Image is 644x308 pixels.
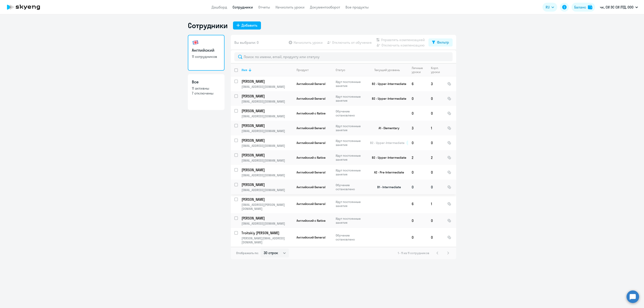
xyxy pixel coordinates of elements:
[408,121,427,135] td: 3
[408,213,427,228] td: 0
[241,173,293,177] p: [EMAIL_ADDRESS][DOMAIN_NAME]
[241,197,293,202] a: [PERSON_NAME]
[374,68,400,72] div: Текущий уровень
[241,85,293,89] p: [EMAIL_ADDRESS][DOMAIN_NAME]
[241,99,293,103] p: [EMAIL_ADDRESS][DOMAIN_NAME]
[241,216,293,221] a: [PERSON_NAME]
[233,21,261,30] button: Добавить
[370,68,408,72] div: Текущий уровень
[427,150,444,165] td: 2
[241,144,293,148] p: [EMAIL_ADDRESS][DOMAIN_NAME]
[192,47,220,53] h3: Английский
[366,91,408,106] td: B2 - Upper-Intermediate
[427,135,444,150] td: 0
[336,80,366,88] p: Идут постоянные занятия
[234,52,453,61] input: Поиск по имени, email, продукту или статусу
[366,150,408,165] td: B2 - Upper-Intermediate
[542,3,557,12] button: RU
[427,165,444,180] td: 0
[336,68,366,72] div: Статус
[431,66,443,74] div: Корп. уроки
[408,76,427,91] td: 6
[427,213,444,228] td: 0
[241,94,293,99] a: [PERSON_NAME]
[336,217,366,225] p: Идут постоянные занятия
[336,139,366,147] p: Идут постоянные занятия
[336,68,345,72] div: Статус
[336,168,366,176] p: Идут постоянные занятия
[275,5,305,9] a: Начислить уроки
[437,40,449,45] div: Фильтр
[297,97,325,101] span: Английский General
[241,114,293,118] p: [EMAIL_ADDRESS][DOMAIN_NAME]
[546,4,550,10] span: RU
[192,39,199,46] img: english
[241,158,293,162] p: [EMAIL_ADDRESS][DOMAIN_NAME]
[412,66,427,74] div: Личные уроки
[241,68,247,72] div: Имя
[297,111,326,115] span: Английский с Native
[297,68,332,72] div: Продукт
[297,219,326,223] span: Английский с Native
[241,167,293,172] a: [PERSON_NAME]
[188,21,228,30] h1: Сотрудники
[241,123,292,128] p: [PERSON_NAME]
[366,121,408,135] td: A1 - Elementary
[345,5,369,9] a: Все продукты
[408,165,427,180] td: 0
[234,40,259,45] span: Вы выбрали: 0
[241,216,292,221] p: [PERSON_NAME]
[310,5,340,9] a: Документооборот
[336,183,366,191] p: Обучение остановлено
[188,35,225,71] a: Английский11 сотрудников
[408,228,427,247] td: 0
[427,228,444,247] td: 0
[408,91,427,106] td: 0
[241,236,293,244] p: [PERSON_NAME][EMAIL_ADDRESS][DOMAIN_NAME]
[336,109,366,117] p: Обучение остановлено
[398,251,429,255] span: 1 - 11 из 11 сотрудников
[233,5,253,9] a: Сотрудники
[588,5,592,9] img: balance
[408,194,427,213] td: 6
[241,153,293,158] a: [PERSON_NAME]
[241,138,293,143] a: [PERSON_NAME]
[427,194,444,213] td: 1
[241,203,293,211] p: [EMAIL_ADDRESS][PERSON_NAME][DOMAIN_NAME]
[600,4,633,10] p: чк, СИ ЭС СИ ЛТД, ООО
[408,180,427,194] td: 0
[241,182,292,187] p: [PERSON_NAME]
[370,141,405,145] span: B2 - Upper-Intermediate
[297,82,325,86] span: Английский General
[336,200,366,208] p: Идут постоянные занятия
[408,135,427,150] td: 0
[366,180,408,194] td: B1 - Intermediate
[297,141,325,145] span: Английский General
[297,126,325,130] span: Английский General
[572,3,595,12] button: Балансbalance
[408,106,427,121] td: 0
[241,188,293,192] p: [EMAIL_ADDRESS][DOMAIN_NAME]
[188,74,225,110] a: Все11 активны7 отключены
[297,185,325,189] span: Английский General
[241,230,292,235] p: Troitskiy [PERSON_NAME]
[574,4,586,10] div: Баланс
[297,170,325,174] span: Английский General
[241,123,293,128] a: [PERSON_NAME]
[297,235,325,239] span: Английский General
[241,108,292,113] p: [PERSON_NAME]
[192,54,220,59] p: 11 сотрудников
[212,5,227,9] a: Дашборд
[366,165,408,180] td: A2 - Pre-Intermediate
[336,154,366,162] p: Идут постоянные занятия
[598,2,640,13] button: чк, СИ ЭС СИ ЛТД, ООО
[192,79,220,85] h3: Все
[241,23,257,28] div: Добавить
[241,167,292,172] p: [PERSON_NAME]
[427,121,444,135] td: 1
[366,76,408,91] td: B2 - Upper-Intermediate
[428,38,453,46] button: Фильтр
[241,153,292,158] p: [PERSON_NAME]
[336,233,366,241] p: Обучение остановлено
